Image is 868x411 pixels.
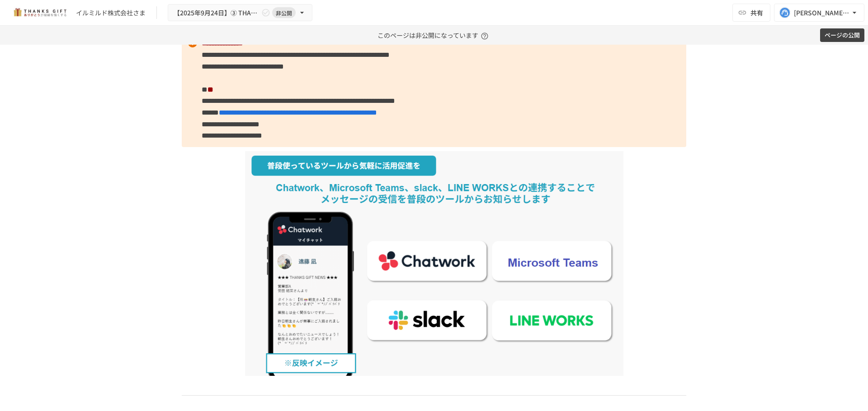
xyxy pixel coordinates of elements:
[377,26,491,45] p: このページは非公開になっています
[272,8,296,18] span: 非公開
[820,28,864,42] button: ページの公開
[774,4,864,22] button: [PERSON_NAME][EMAIL_ADDRESS][DOMAIN_NAME]
[174,7,259,18] span: 【2025年9月24日】➂ THANKS GIFTキックオフMTG
[168,4,312,22] button: 【2025年9月24日】➂ THANKS GIFTキックオフMTG非公開
[794,7,850,18] div: [PERSON_NAME][EMAIL_ADDRESS][DOMAIN_NAME]
[76,8,146,18] div: イルミルド株式会社さま
[732,4,770,22] button: 共有
[11,5,69,20] img: mMP1OxWUAhQbsRWCurg7vIHe5HqDpP7qZo7fRoNLXQh
[750,8,763,18] span: 共有
[245,151,623,376] img: k9aw3jzLNWSgFHAnZqT6yEjZmIRZ6svXOvC3DntdgBu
